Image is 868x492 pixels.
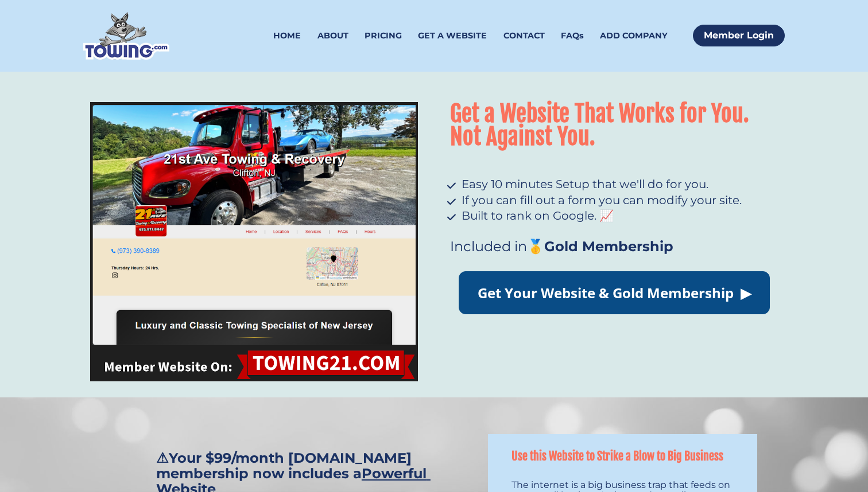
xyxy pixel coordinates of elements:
[600,22,668,49] a: ADD COMPANY
[450,102,778,162] h1: Get a Website That Works for You. Not Against You.
[317,22,348,49] a: ABOUT
[273,22,301,49] a: HOME
[459,271,770,314] a: Get Your Website & Gold Membership ▶
[450,238,527,255] span: Included in
[561,22,584,49] a: FAQs
[503,22,545,49] a: CONTACT
[450,179,778,190] li: Easy 10 minutes Setup that we'll do for you.
[90,102,418,381] img: Towing21.com
[83,12,169,60] img: Towing.com Logo
[511,450,734,463] h1: Use this Website to Strike a Blow to Big Business
[450,196,778,206] li: If you can fill out a form you can modify your site.
[450,211,778,221] li: Built to rank on Google. 📈
[365,22,402,49] a: PRICING
[450,239,778,254] h3: 🥇Gold Membership
[693,25,785,46] a: Member Login
[418,22,487,49] a: GET A WEBSITE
